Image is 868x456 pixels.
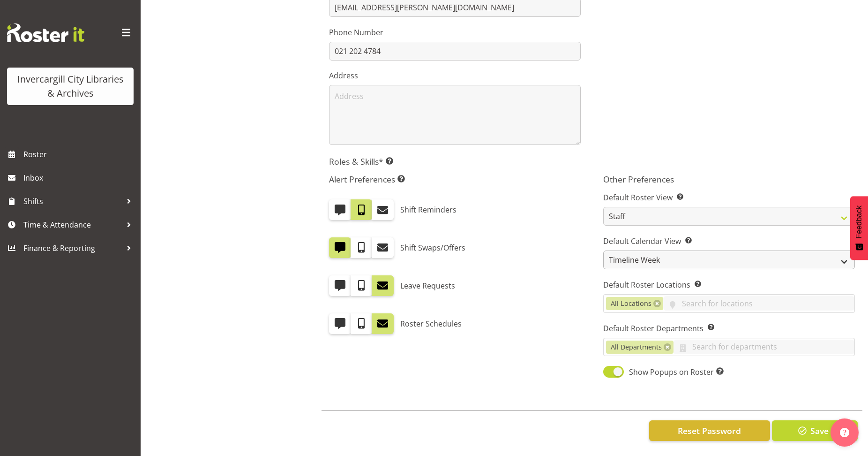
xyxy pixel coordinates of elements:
h5: Roles & Skills* [329,156,855,167]
span: Reset Password [678,425,741,437]
h5: Alert Preferences [329,174,581,184]
label: Address [329,70,581,81]
label: Leave Requests [400,275,455,296]
button: Save [772,420,858,441]
div: Invercargill City Libraries & Archives [16,72,124,100]
span: All Departments [611,342,662,352]
span: Roster [23,147,136,161]
label: Phone Number [329,27,581,38]
span: Inbox [23,171,136,185]
label: Roster Schedules [400,313,462,334]
span: Shifts [23,194,122,208]
label: Default Roster Departments [603,323,855,334]
label: Default Roster Locations [603,279,855,290]
button: Reset Password [649,420,770,441]
img: Rosterit website logo [7,23,84,42]
input: Phone Number [329,42,581,61]
h5: Other Preferences [603,174,855,184]
span: All Locations [611,298,651,309]
button: Feedback - Show survey [850,196,868,260]
span: Feedback [855,205,863,238]
span: Finance & Reporting [23,241,122,255]
input: Search for departments [673,340,854,354]
input: Search for locations [663,296,854,311]
label: Shift Swaps/Offers [400,237,465,258]
span: Save [810,425,829,437]
label: Shift Reminders [400,199,456,220]
span: Show Popups on Roster [624,366,724,378]
img: help-xxl-2.png [840,428,849,437]
label: Default Roster View [603,192,855,203]
span: Time & Attendance [23,218,122,232]
label: Default Calendar View [603,236,855,247]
